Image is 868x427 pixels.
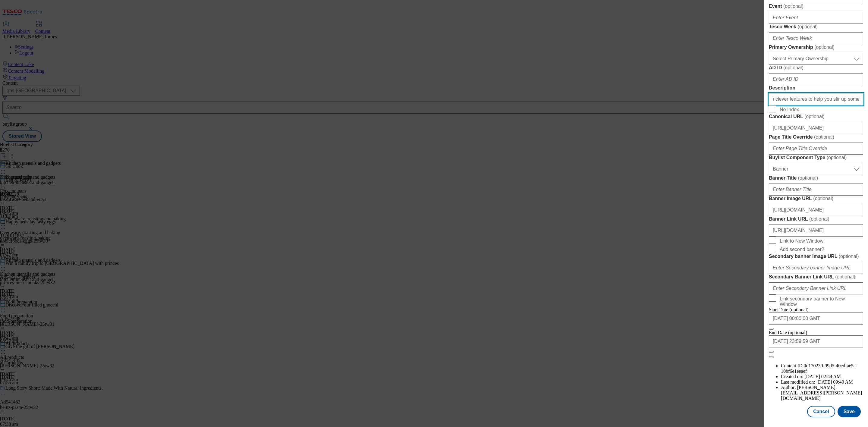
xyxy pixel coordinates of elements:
label: Buylist Component Type [769,155,863,161]
input: Enter Banner Link URL [769,224,863,237]
input: Enter Secondary banner Image URL [769,262,863,274]
label: Secondary banner Image URL [769,253,863,259]
span: Start Date (optional) [769,307,809,312]
span: ( optional ) [798,175,818,181]
span: ( optional ) [804,114,825,119]
input: Enter AD ID [769,73,863,85]
span: 0d170230-99d5-40ed-ae5a-10bf6e1eeaef [781,363,857,374]
span: ( optional ) [814,45,835,50]
label: Event [769,3,863,9]
button: Save [838,406,861,417]
span: ( optional ) [827,155,847,160]
input: Enter Canonical URL [769,122,863,134]
span: [DATE] 09:40 AM [816,379,853,385]
li: Author: [781,385,863,401]
button: Close [769,351,774,353]
label: AD ID [769,65,863,71]
input: Enter Secondary Banner Link URL [769,282,863,294]
input: Enter Description [769,93,863,105]
span: ( optional ) [797,24,818,29]
span: Add second banner? [780,247,824,252]
span: ( optional ) [783,4,804,9]
li: Created on: [781,374,863,379]
span: ( optional ) [813,196,833,201]
label: Banner Image URL [769,196,863,202]
li: Last modified on: [781,379,863,385]
label: Primary Ownership [769,44,863,50]
span: ( optional ) [839,254,859,259]
span: ( optional ) [783,65,804,70]
span: End Date (optional) [769,330,807,335]
label: Description [769,85,863,91]
input: Enter Banner Title [769,184,863,196]
label: Tesco Week [769,24,863,30]
label: Canonical URL [769,114,863,120]
input: Enter Page Title Override [769,143,863,155]
span: Link secondary banner to New Window [780,296,861,307]
span: [DATE] 02:44 AM [804,374,841,379]
label: Secondary Banner Link URL [769,274,863,280]
span: No Index [780,107,799,112]
label: Banner Link URL [769,216,863,222]
input: Enter Event [769,12,863,24]
span: Link to New Window [780,238,823,244]
button: Cancel [807,406,835,417]
span: ( optional ) [809,216,829,221]
input: Enter Tesco Week [769,32,863,44]
span: ( optional ) [814,134,834,140]
label: Page Title Override [769,134,863,140]
input: Enter Date [769,312,863,325]
input: Enter Banner Image URL [769,204,863,216]
input: Enter Date [769,335,863,347]
span: ( optional ) [835,274,855,279]
span: [PERSON_NAME][EMAIL_ADDRESS][PERSON_NAME][DOMAIN_NAME] [781,385,862,401]
button: Close [769,328,774,330]
li: Content ID [781,363,863,374]
label: Banner Title [769,175,863,181]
